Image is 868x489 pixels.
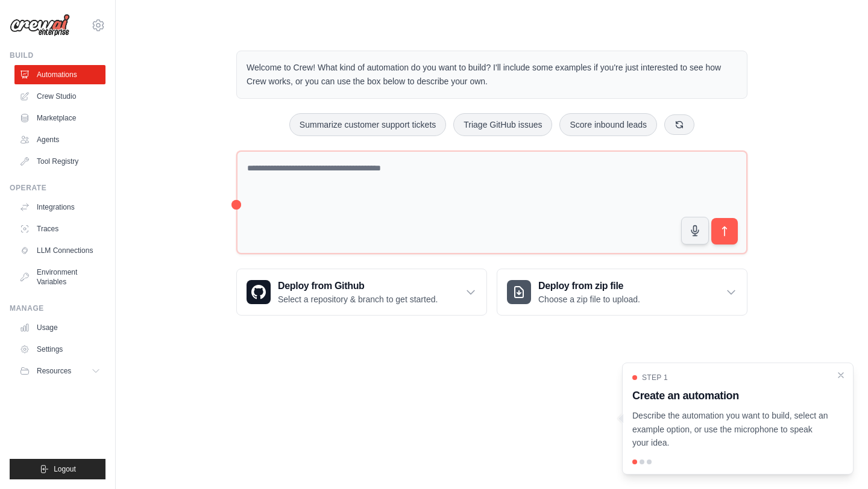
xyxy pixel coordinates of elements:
[37,366,71,376] span: Resources
[836,370,846,380] button: Close walkthrough
[14,219,105,238] a: Traces
[14,108,105,128] a: Marketplace
[278,293,438,305] p: Select a repository & branch to get started.
[14,241,105,260] a: LLM Connections
[14,361,105,381] button: Resources
[632,409,829,450] p: Describe the automation you want to build, select an example option, or use the microphone to spe...
[14,340,105,359] a: Settings
[632,387,829,404] h3: Create an automation
[14,198,105,217] a: Integrations
[10,183,105,193] div: Operate
[14,263,105,291] a: Environment Variables
[14,87,105,106] a: Crew Studio
[289,113,446,136] button: Summarize customer support tickets
[538,279,640,293] h3: Deploy from zip file
[278,279,438,293] h3: Deploy from Github
[14,130,105,149] a: Agents
[10,14,70,37] img: Logo
[14,65,105,84] a: Automations
[247,61,737,89] p: Welcome to Crew! What kind of automation do you want to build? I'll include some examples if you'...
[14,152,105,171] a: Tool Registry
[559,113,657,136] button: Score inbound leads
[642,373,668,382] span: Step 1
[10,51,105,60] div: Build
[10,459,105,479] button: Logout
[54,464,76,474] span: Logout
[538,293,640,305] p: Choose a zip file to upload.
[14,318,105,337] a: Usage
[10,304,105,313] div: Manage
[453,113,552,136] button: Triage GitHub issues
